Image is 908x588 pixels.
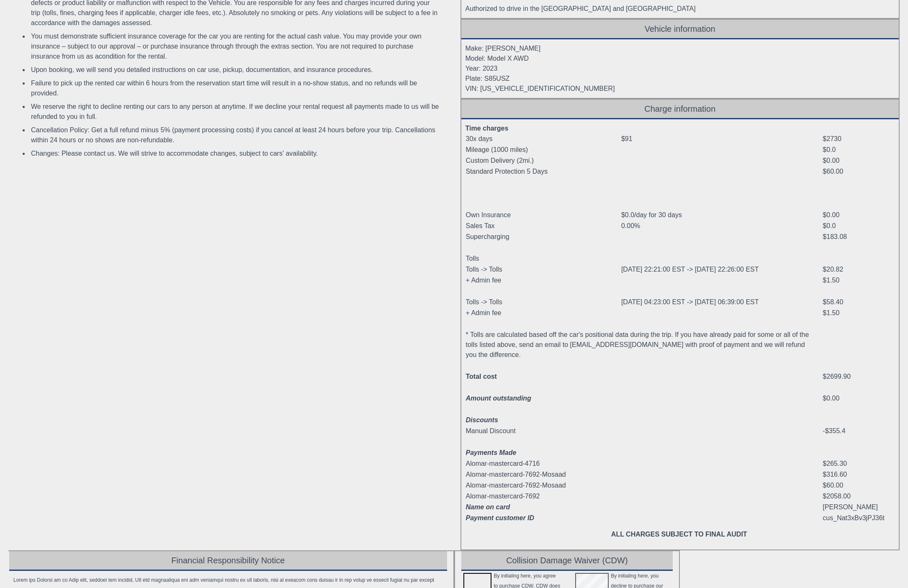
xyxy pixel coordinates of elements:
[621,264,822,275] td: [DATE] 22:21:00 EST -> [DATE] 22:26:00 EST
[466,458,621,469] td: Alomar-mastercard-4716
[461,39,899,98] div: Make: [PERSON_NAME] Model: Model X AWD Year: 2023 Plate: S85USZ VIN: [US_VEHICLE_IDENTIFICATION_N...
[466,308,621,318] td: + Admin fee
[822,513,893,524] td: cus_Nat3xBv3jPJ36t
[822,502,893,513] td: [PERSON_NAME]
[822,144,893,155] td: $0.0
[29,123,442,147] li: Cancellation Policy: Get a full refund minus 5% (payment processing costs) if you cancel at least...
[466,166,621,177] td: Standard Protection 5 Days
[29,63,442,77] li: Upon booking, we will send you detailed instructions on car use, pickup, documentation, and insur...
[466,210,621,221] td: Own Insurance
[466,502,621,513] td: Name on card
[621,210,822,221] td: $0.0/day for 30 days
[822,275,893,286] td: $1.50
[466,144,621,155] td: Mileage (1000 miles)
[822,155,893,166] td: $0.00
[466,134,621,144] td: 30x days
[822,458,893,469] td: $265.30
[466,297,621,308] td: Tolls -> Tolls
[822,480,893,491] td: $60.00
[466,123,893,134] div: Time charges
[466,415,621,426] td: Discounts
[822,166,893,177] td: $60.00
[822,469,893,480] td: $316.60
[461,100,899,119] div: Charge information
[621,134,822,144] td: $91
[822,297,893,308] td: $58.40
[29,147,442,160] li: Changes: Please contact us. We will strive to accommodate changes, subject to cars' availability.
[822,210,893,221] td: $0.00
[466,491,621,502] td: Alomar-mastercard-7692
[466,480,621,491] td: Alomar-mastercard-7692-Mosaad
[466,155,621,166] td: Custom Delivery (2mi.)
[466,513,621,524] td: Payment customer ID
[466,275,621,286] td: + Admin fee
[461,551,673,571] div: Collision Damage Waiver (CDW)
[29,100,442,123] li: We reserve the right to decline renting our cars to any person at anytime. If we decline your ren...
[471,529,887,539] div: ALL CHARGES SUBJECT TO FINAL AUDIT
[822,426,893,437] td: -$355.4
[466,264,621,275] td: Tolls -> Tolls
[461,20,899,39] div: Vehicle information
[466,253,621,264] td: Tolls
[466,447,621,458] td: Payments Made
[621,297,822,308] td: [DATE] 04:23:00 EST -> [DATE] 06:39:00 EST
[621,221,822,231] td: 0.00%
[822,393,893,404] td: $0.00
[822,308,893,318] td: $1.50
[466,231,621,242] td: Supercharging
[29,30,442,63] li: You must demonstrate sufficient insurance coverage for the car you are renting for the actual cas...
[822,264,893,275] td: $20.82
[822,221,893,231] td: $0.0
[466,371,621,382] td: Total cost
[466,329,823,360] td: * Tolls are calculated based off the car's positional data during the trip. If you have already p...
[822,371,893,382] td: $2699.90
[822,134,893,144] td: $2730
[466,221,621,231] td: Sales Tax
[822,231,893,242] td: $183.08
[822,491,893,502] td: $2058.00
[29,77,442,100] li: Failure to pick up the rented car within 6 hours from the reservation start time will result in a...
[466,426,621,437] td: Manual Discount
[466,469,621,480] td: Alomar-mastercard-7692-Mosaad
[9,551,447,571] div: Financial Responsibility Notice
[466,393,621,404] td: Amount outstanding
